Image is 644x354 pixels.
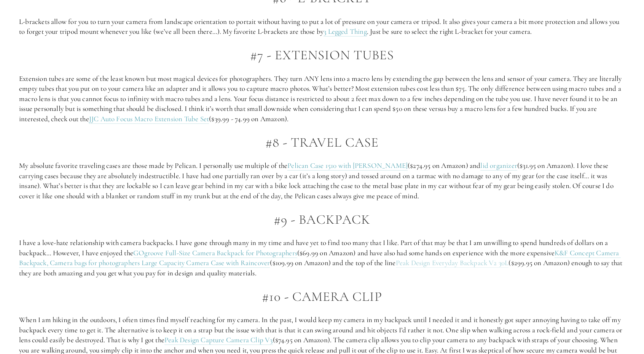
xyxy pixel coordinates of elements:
[133,248,297,258] a: GOgroove Full-Size Camera Backpack for Photographers
[164,335,273,345] a: Peak Design Capture Camera Clip V3
[19,48,625,63] h2: #7 - Extension Tubes
[19,161,625,201] p: My absolute favorite traveling cases are those made by Pelican. I personally use multiple of the ...
[19,289,625,304] h2: #10 - Camera clip
[19,17,625,37] p: L-brackets allow for you to turn your camera from landscape orientation to portait without having...
[287,161,408,171] a: Pelican Case 1510 with [PERSON_NAME]
[19,248,621,268] a: K&F Concept Camera Backpack, Camera bags for photographers Large Capacity Camera Case with Raincover
[89,114,209,124] a: JJC Auto Focus Macro Extension Tube Set
[324,27,367,36] a: 3 Legged Thing
[19,74,625,124] p: Extension tubes are some of the least known but most magical devices for photographers. They turn...
[396,258,509,268] a: Peak Design Everyday Backpack V2 30L
[19,212,625,227] h2: #9 - Backpack
[19,238,625,278] p: I have a love-hate relationship with camera backpacks. I have gone through many in my time and ha...
[19,135,625,150] h2: #8 - Travel Case
[480,161,517,171] a: lid organizer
